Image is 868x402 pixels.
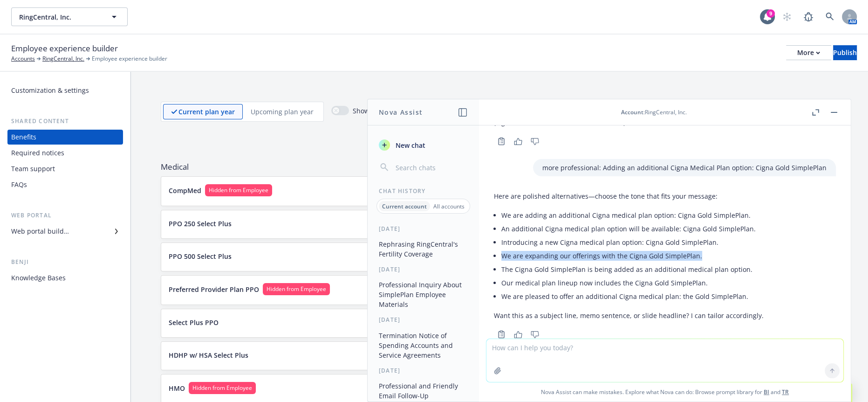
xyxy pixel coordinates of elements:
[501,249,764,263] li: We are expanding our offerings with the Cigna Gold SimplePlan.
[11,55,35,63] a: Accounts
[7,117,123,126] div: Shared content
[7,83,123,98] a: Customization & settings
[7,146,123,160] a: Required notices
[42,55,84,63] a: RingCentral, Inc.
[375,137,472,153] button: New chat
[501,276,764,290] li: Our medical plan lineup now includes the Cigna Gold SimplePlan.
[375,328,472,363] button: Termination Notice of Spending Accounts and Service Agreements
[169,284,259,294] p: Preferred Provider Plan PPO
[169,283,786,295] button: Preferred Provider Plan PPOHidden from Employee
[786,45,831,60] button: More
[11,177,27,192] div: FAQs
[799,7,818,26] a: Report a Bug
[368,225,479,233] div: [DATE]
[833,46,857,60] div: Publish
[621,108,643,116] span: Account
[169,251,786,261] button: PPO 500 Select Plus
[11,146,64,160] div: Required notices
[169,219,786,229] button: PPO 250 Select Plus
[833,45,857,60] button: Publish
[169,186,201,195] p: CompMed
[178,107,235,117] p: Current plan year
[7,257,123,267] div: Benji
[11,42,118,55] span: Employee experience builder
[19,12,100,22] span: RingCentral, Inc.
[251,107,314,117] p: Upcoming plan year
[11,83,89,98] div: Customization & settings
[169,251,232,261] p: PPO 500 Select Plus
[494,191,764,201] p: Here are polished alternatives—choose the tone that fits your message:
[497,137,506,146] svg: Copy to clipboard
[621,108,687,116] div: : RingCentral, Inc.
[368,316,479,324] div: [DATE]
[192,384,252,392] span: Hidden from Employee
[169,318,219,327] p: Select Plus PPO
[497,330,506,339] svg: Copy to clipboard
[169,318,786,327] button: Select Plus PPO
[92,55,167,63] span: Employee experience builder
[11,161,55,176] div: Team support
[169,382,786,394] button: HMOHidden from Employee
[7,130,123,145] a: Benefits
[797,46,820,60] div: More
[11,130,36,145] div: Benefits
[778,7,796,26] a: Start snowing
[11,224,69,239] div: Web portal builder
[501,222,764,236] li: An additional Cigna medical plan option will be available: Cigna Gold SimplePlan.
[7,177,123,192] a: FAQs
[527,135,542,148] button: Thumbs down
[169,184,786,196] button: CompMedHidden from Employee
[542,163,827,173] p: more professional: Adding an additional Cigna Medical Plan option: Cigna Gold SimplePlan
[353,106,519,118] span: Show the upcoming plan year in the employee portal
[7,161,123,176] a: Team support
[368,187,479,195] div: Chat History
[494,311,764,320] p: Want this as a subject line, memo sentence, or slide headline? I can tailor accordingly.
[169,383,185,393] p: HMO
[764,388,769,396] a: BI
[501,208,764,222] li: We are adding an additional Cigna medical plan option: Cigna Gold SimplePlan.
[7,211,123,220] div: Web portal
[209,186,268,194] span: Hidden from Employee
[527,328,542,341] button: Thumbs down
[483,382,847,402] span: Nova Assist can make mistakes. Explore what Nova can do: Browse prompt library for and
[11,270,66,285] div: Knowledge Bases
[501,263,764,276] li: The Cigna Gold SimplePlan is being added as an additional medical plan option.
[820,7,839,26] a: Search
[394,140,425,150] span: New chat
[368,367,479,374] div: [DATE]
[7,224,123,239] a: Web portal builder
[375,277,472,312] button: Professional Inquiry About SimplePlan Employee Materials
[433,202,465,210] p: All accounts
[382,202,427,210] p: Current account
[501,236,764,249] li: Introducing a new Cigna medical plan option: Cigna Gold SimplePlan.
[501,290,764,303] li: We are pleased to offer an additional Cigna medical plan: the Gold SimplePlan.
[11,7,128,26] button: RingCentral, Inc.
[766,9,775,18] div: 9
[161,161,838,173] span: Medical
[375,236,472,262] button: Rephrasing RingCentral's Fertility Coverage
[169,350,786,360] button: HDHP w/ HSA Select Plus
[7,270,123,285] a: Knowledge Bases
[782,388,789,396] a: TR
[368,265,479,273] div: [DATE]
[169,219,232,229] p: PPO 250 Select Plus
[379,107,423,117] h1: Nova Assist
[169,350,248,360] p: HDHP w/ HSA Select Plus
[267,285,326,293] span: Hidden from Employee
[394,161,468,174] input: Search chats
